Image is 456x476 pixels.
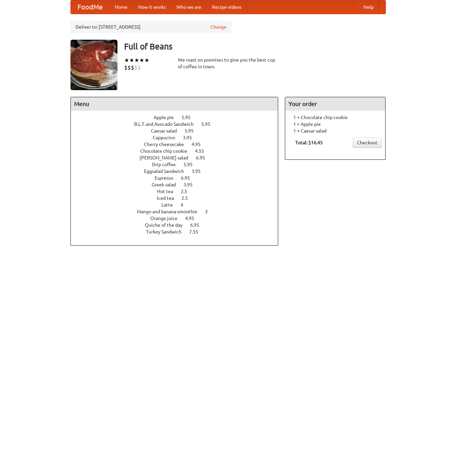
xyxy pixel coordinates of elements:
[109,0,133,14] a: Home
[140,148,194,154] span: Chocolate chip cookie
[192,169,207,174] span: 3.95
[124,57,129,64] li: ★
[145,222,212,228] a: Quiche of the day 6.95
[185,216,201,221] span: 4.95
[144,169,213,174] a: Eggsalad Sandwich 3.95
[152,162,183,167] span: Drip coffee
[157,189,180,194] span: Hot tea
[134,64,138,71] li: $
[71,0,109,14] a: FoodMe
[137,209,204,214] span: Mango and banana smoothie
[146,229,211,234] a: Turkey Sandwich 7.55
[178,57,278,70] div: We roast on premises to give you the best cup of coffee in town.
[151,128,206,134] a: Caesar salad 5.95
[124,64,128,71] li: $
[145,222,189,228] span: Quiche of the day
[183,135,199,140] span: 3.95
[185,128,200,134] span: 5.95
[134,57,139,64] li: ★
[157,195,200,201] a: Iced tea 2.5
[140,148,216,154] a: Chocolate chip cookie 4.55
[146,229,188,234] span: Turkey Sandwich
[289,114,382,121] li: 1 × Chocolate chip cookie
[201,121,217,127] span: 5.95
[129,57,134,64] li: ★
[124,40,386,53] h3: Full of Beans
[152,182,205,187] a: Greek salad 3.95
[182,195,195,201] span: 2.5
[171,0,207,14] a: Who we are
[152,162,205,167] a: Drip coffee 5.95
[181,202,190,208] span: 4
[144,142,213,147] a: Cherry cheesecake 4.95
[353,138,382,148] a: Checkout
[144,169,191,174] span: Eggsalad Sandwich
[150,216,207,221] a: Orange juice 4.95
[189,229,205,234] span: 7.55
[192,142,207,147] span: 4.95
[70,21,232,33] div: Deliver to: [STREET_ADDRESS]
[153,135,204,140] a: Cappucino 3.95
[140,155,217,160] a: [PERSON_NAME] salad 6.95
[134,121,223,127] a: B.L.T. and Avocado Sandwich 5.95
[133,0,171,14] a: How it works
[295,140,323,145] b: Total: $16.45
[195,148,211,154] span: 4.55
[184,162,199,167] span: 5.95
[285,97,385,111] h4: Your order
[289,127,382,134] li: 1 × Caesar salad
[196,155,212,160] span: 6.95
[157,195,181,201] span: Iced tea
[190,222,206,228] span: 6.95
[157,189,200,194] a: Hot tea 2.5
[155,175,202,181] a: Espresso 6.95
[70,40,117,90] img: angular.jpg
[154,115,203,120] a: Apple pie 5.95
[207,0,247,14] a: Recipe videos
[134,121,200,127] span: B.L.T. and Avocado Sandwich
[358,0,379,14] a: Help
[155,175,180,181] span: Espresso
[181,189,194,194] span: 2.5
[144,142,191,147] span: Cherry cheesecake
[153,135,182,140] span: Cappucino
[161,202,180,208] span: Latte
[181,175,197,181] span: 6.95
[138,64,141,71] li: $
[289,121,382,127] li: 1 × Apple pie
[144,57,149,64] li: ★
[150,216,184,221] span: Orange juice
[128,64,131,71] li: $
[184,182,199,187] span: 3.95
[154,115,181,120] span: Apple pie
[152,182,183,187] span: Greek salad
[210,24,226,30] a: Change
[137,209,220,214] a: Mango and banana smoothie 3
[139,57,144,64] li: ★
[205,209,214,214] span: 3
[161,202,196,208] a: Latte 4
[140,155,195,160] span: [PERSON_NAME] salad
[71,97,278,111] h4: Menu
[182,115,197,120] span: 5.95
[131,64,134,71] li: $
[151,128,184,134] span: Caesar salad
